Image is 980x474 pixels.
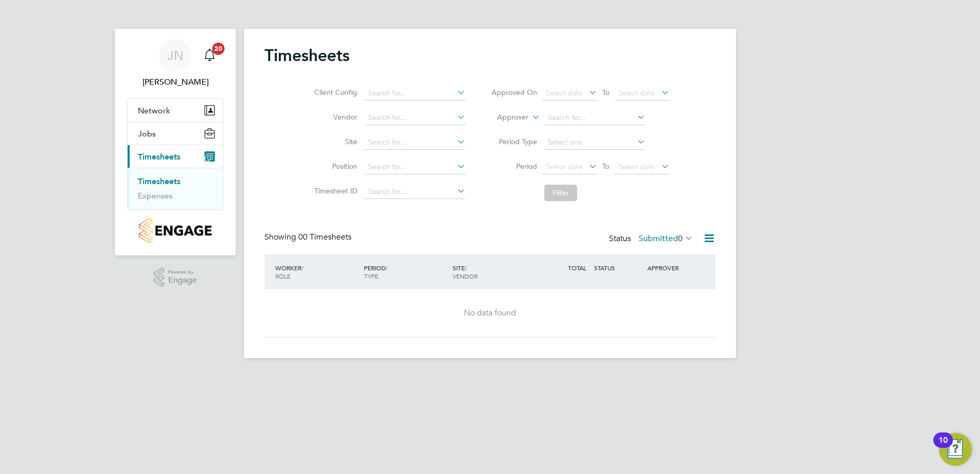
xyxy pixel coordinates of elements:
[311,162,357,171] label: Position
[275,308,705,319] div: No data found
[168,49,183,62] span: JN
[301,264,303,272] span: /
[128,122,223,145] button: Jobs
[546,88,583,97] span: Select date
[168,268,197,276] span: Powered by
[212,43,224,55] span: 20
[311,137,357,146] label: Site
[618,162,655,171] span: Select date
[639,233,693,244] label: Submitted
[364,135,465,150] input: Search for...
[154,268,197,287] a: Powered byEngage
[364,185,465,199] input: Search for...
[678,233,683,244] span: 0
[138,176,180,186] a: Timesheets
[298,232,352,242] span: 00 Timesheets
[127,218,223,243] a: Go to home page
[138,129,156,139] span: Jobs
[599,160,612,173] span: To
[128,168,223,209] div: Timesheets
[199,39,220,72] a: 20
[482,112,528,123] label: Approver
[311,112,357,122] label: Vendor
[138,152,180,162] span: Timesheets
[453,272,478,280] span: VENDOR
[450,259,539,285] div: SITE
[127,76,223,88] span: Joe Nicklin
[645,259,698,277] div: APPROVER
[618,88,655,97] span: Select date
[386,264,388,272] span: /
[609,232,695,246] div: Status
[546,162,583,171] span: Select date
[128,145,223,168] button: Timesheets
[139,218,211,243] img: countryside-properties-logo-retina.png
[364,160,465,174] input: Search for...
[491,162,537,171] label: Period
[275,272,291,280] span: ROLE
[264,232,354,243] div: Showing
[544,185,577,201] button: Filter
[544,111,645,125] input: Search for...
[361,259,450,285] div: PERIOD
[168,276,197,285] span: Engage
[491,137,537,146] label: Period Type
[939,433,972,466] button: Open Resource Center, 10 new notifications
[311,186,357,195] label: Timesheet ID
[311,88,357,97] label: Client Config
[138,106,170,115] span: Network
[364,111,465,125] input: Search for...
[115,29,236,255] nav: Main navigation
[128,99,223,122] button: Network
[599,86,612,99] span: To
[568,264,586,272] span: TOTAL
[491,88,537,97] label: Approved On
[273,259,361,285] div: WORKER
[138,191,173,201] a: Expenses
[364,272,378,280] span: TYPE
[465,264,467,272] span: /
[364,86,465,101] input: Search for...
[127,39,223,88] a: JN[PERSON_NAME]
[264,45,350,66] h2: Timesheets
[591,259,645,277] div: STATUS
[938,440,948,453] div: 10
[544,135,645,150] input: Select one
